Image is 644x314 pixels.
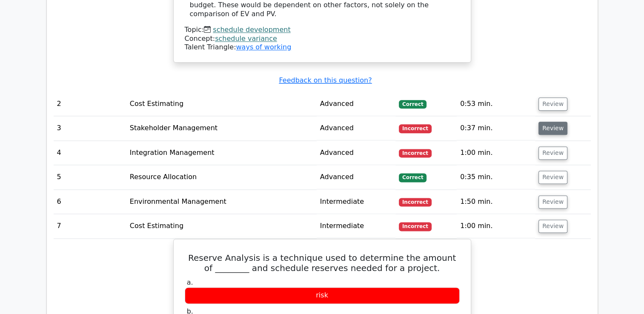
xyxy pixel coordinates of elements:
span: Correct [399,100,426,108]
span: Incorrect [399,222,432,231]
td: 0:35 min. [457,165,535,189]
span: Incorrect [399,149,432,157]
td: Environmental Management [126,190,317,214]
td: 7 [54,214,126,238]
a: schedule variance [215,34,277,43]
div: Talent Triangle: [185,26,460,52]
td: Advanced [317,165,395,189]
span: Incorrect [399,198,432,206]
td: Advanced [317,141,395,165]
span: Incorrect [399,124,432,133]
button: Review [538,171,567,184]
td: 0:37 min. [457,116,535,140]
td: Stakeholder Management [126,116,317,140]
div: Topic: [185,26,460,34]
td: Integration Management [126,141,317,165]
td: Resource Allocation [126,165,317,189]
button: Review [538,195,567,208]
td: Intermediate [317,190,395,214]
a: ways of working [236,43,291,51]
span: a. [187,278,193,286]
td: Cost Estimating [126,92,317,116]
td: Cost Estimating [126,214,317,238]
td: 5 [54,165,126,189]
div: Concept: [185,34,460,43]
h5: Reserve Analysis is a technique used to determine the amount of ________ and schedule reserves ne... [184,253,461,273]
td: 2 [54,92,126,116]
button: Review [538,122,567,135]
button: Review [538,97,567,111]
span: Correct [399,173,426,182]
td: 1:50 min. [457,190,535,214]
td: 4 [54,141,126,165]
td: Intermediate [317,214,395,238]
td: 1:00 min. [457,141,535,165]
div: risk [185,287,460,304]
a: Feedback on this question? [279,76,372,84]
button: Review [538,146,567,160]
td: 1:00 min. [457,214,535,238]
button: Review [538,220,567,233]
td: Advanced [317,92,395,116]
td: Advanced [317,116,395,140]
a: schedule development [213,26,290,34]
td: 0:53 min. [457,92,535,116]
td: 6 [54,190,126,214]
td: 3 [54,116,126,140]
